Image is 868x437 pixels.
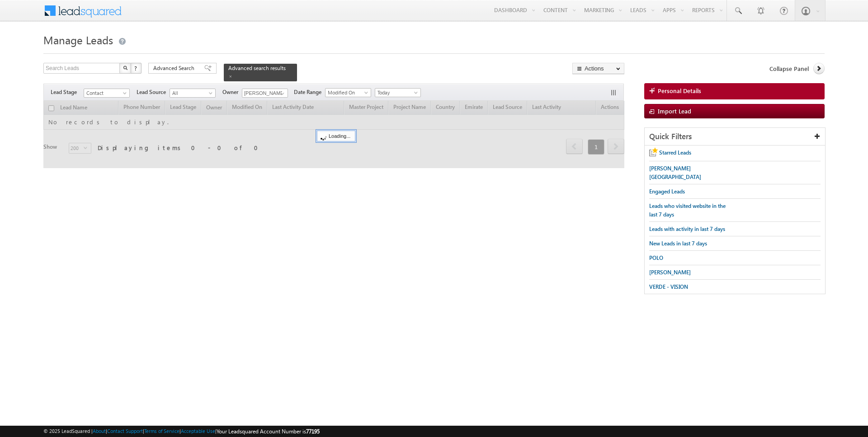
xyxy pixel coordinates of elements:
[123,66,127,70] img: Search
[325,88,371,97] a: Modified On
[170,89,213,97] span: All
[242,89,288,98] input: Type to Search
[658,87,701,95] span: Personal Details
[649,254,663,261] span: POLO
[317,131,355,141] div: Loading...
[375,89,418,97] span: Today
[649,202,726,218] span: Leads who visited website in the last 7 days
[644,83,825,99] a: Personal Details
[769,65,809,73] span: Collapse Panel
[276,89,287,98] a: Show All Items
[375,88,421,97] a: Today
[153,64,197,72] span: Advanced Search
[137,88,170,96] span: Lead Source
[43,33,113,47] span: Manage Leads
[649,188,685,195] span: Engaged Leads
[84,89,127,97] span: Contact
[649,226,725,232] span: Leads with activity in last 7 days
[658,107,691,115] span: Import Lead
[649,269,691,276] span: [PERSON_NAME]
[131,63,142,74] button: ?
[325,89,368,97] span: Modified On
[84,89,130,98] a: Contact
[107,428,143,434] a: Contact Support
[572,63,624,74] button: Actions
[217,428,320,435] span: Your Leadsquared Account Number is
[170,89,216,98] a: All
[228,65,286,71] span: Advanced search results
[222,88,242,96] span: Owner
[649,283,688,290] span: VERDE - VISION
[144,428,179,434] a: Terms of Service
[649,165,701,180] span: [PERSON_NAME][GEOGRAPHIC_DATA]
[181,428,215,434] a: Acceptable Use
[134,64,138,72] span: ?
[294,88,325,96] span: Date Range
[306,428,320,435] span: 77195
[649,240,707,247] span: New Leads in last 7 days
[93,428,106,434] a: About
[659,149,691,156] span: Starred Leads
[645,128,825,146] div: Quick Filters
[51,88,84,96] span: Lead Stage
[43,427,320,436] span: © 2025 LeadSquared | | | | |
